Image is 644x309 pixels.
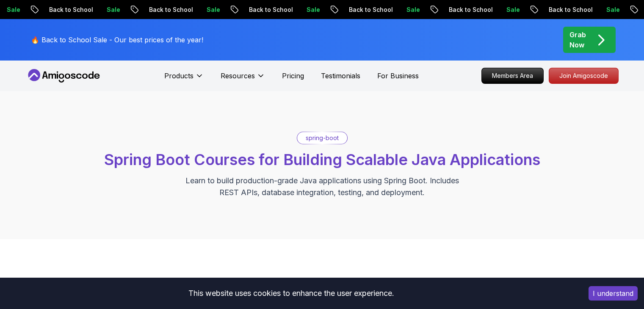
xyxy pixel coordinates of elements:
[355,6,382,14] p: Sale
[31,35,203,45] p: 🔥 Back to School Sale - Our best prices of the year!
[98,6,155,14] p: Back to School
[589,286,638,301] button: Accept cookies
[321,71,360,81] a: Testimonials
[398,6,455,14] p: Back to School
[555,6,582,14] p: Sale
[6,284,576,303] div: This website uses cookies to enhance the user experience.
[221,71,255,81] p: Resources
[164,71,204,88] button: Products
[164,71,193,81] p: Products
[198,6,255,14] p: Back to School
[221,71,265,88] button: Resources
[282,71,304,81] a: Pricing
[298,6,355,14] p: Back to School
[549,68,618,83] p: Join Amigoscode
[498,6,555,14] p: Back to School
[549,68,619,84] a: Join Amigoscode
[104,150,540,169] span: Spring Boot Courses for Building Scalable Java Applications
[482,68,543,83] p: Members Area
[180,175,464,199] p: Learn to build production-grade Java applications using Spring Boot. Includes REST APIs, database...
[481,68,544,84] a: Members Area
[455,6,482,14] p: Sale
[569,30,586,50] p: Grab Now
[306,134,339,142] p: spring-boot
[55,6,83,14] p: Sale
[377,71,419,81] a: For Business
[155,6,182,14] p: Sale
[255,6,282,14] p: Sale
